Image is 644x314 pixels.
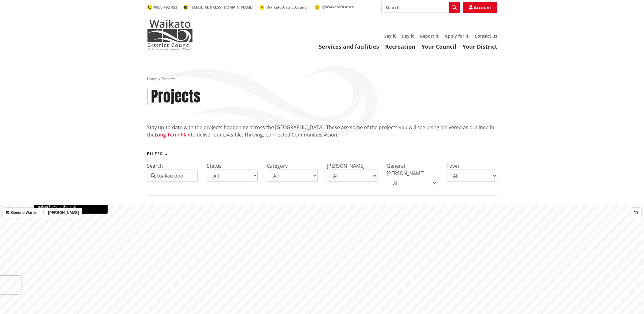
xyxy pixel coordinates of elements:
input: Start typing... [147,170,198,182]
p: Stay up-to-date with the projects happening across the [GEOGRAPHIC_DATA]. These are some of the p... [147,124,497,138]
label: General [PERSON_NAME] [387,163,425,177]
a: Your Council [421,43,456,50]
label: Category [267,163,288,169]
label: [PERSON_NAME] [40,208,82,218]
a: Contact us [475,33,497,39]
a: WaikatoDistrictCouncil [259,5,309,10]
a: Home [147,76,157,81]
img: Waikato District Council - Te Kaunihera aa Takiwaa o Waikato [147,20,193,50]
a: [EMAIL_ADDRESS][DOMAIN_NAME] [183,5,253,10]
label: [PERSON_NAME] [327,163,365,169]
span: Projects [162,76,175,81]
a: Report it [420,33,439,39]
span: WaikatoDistrictCouncil [267,5,309,10]
a: 0800 492 452 [147,5,177,10]
div: Tuakau-Pōkeno General [PERSON_NAME] [36,205,106,212]
a: Long Term Plan [155,131,191,138]
a: Your District [462,43,497,50]
a: Account [463,2,497,13]
a: Say it [384,33,396,39]
input: Search input [381,2,460,13]
span: @WaikatoDistrict [322,4,354,9]
a: Services and facilities [319,43,379,50]
label: General Wards [3,208,40,218]
a: Apply for it [445,33,469,39]
label: Search [147,163,163,169]
a: Pay it [402,33,414,39]
label: Status [207,163,222,169]
span: 0800 492 452 [154,5,177,10]
h1: Projects [151,88,201,106]
a: Recreation [385,43,415,50]
span: [EMAIL_ADDRESS][DOMAIN_NAME] [190,5,253,10]
label: Town [447,163,459,169]
iframe: Messenger Launcher [616,288,638,310]
button: Reset [631,208,641,218]
button: Filter [147,152,168,156]
a: @WaikatoDistrict [315,4,354,9]
nav: breadcrumb [147,77,497,82]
